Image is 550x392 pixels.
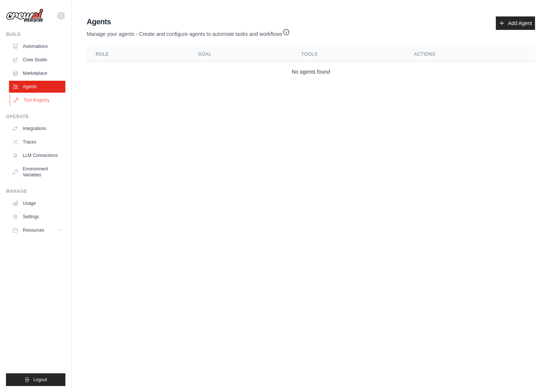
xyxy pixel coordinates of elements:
img: Logo [6,9,43,23]
span: Logout [33,377,47,383]
button: Resources [9,224,65,236]
a: Usage [9,197,65,209]
a: Marketplace [9,67,65,79]
td: No agents found [87,62,535,82]
span: Resources [23,227,44,233]
th: Actions [405,47,535,62]
th: Tools [292,47,405,62]
div: Manage [6,188,65,194]
a: Add Agent [496,16,535,30]
a: Settings [9,211,65,223]
p: Manage your agents - Create and configure agents to automate tasks and workflows [87,27,290,38]
a: Crew Studio [9,54,65,66]
th: Role [87,47,189,62]
h2: Agents [87,16,290,27]
a: Agents [9,81,65,93]
a: Tool Registry [10,94,66,106]
a: Integrations [9,123,65,135]
a: Environment Variables [9,163,65,181]
a: Automations [9,40,65,52]
th: Goal [189,47,292,62]
a: Traces [9,136,65,148]
div: Operate [6,114,65,120]
div: Build [6,31,65,37]
button: Logout [6,373,65,386]
a: LLM Connections [9,149,65,161]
